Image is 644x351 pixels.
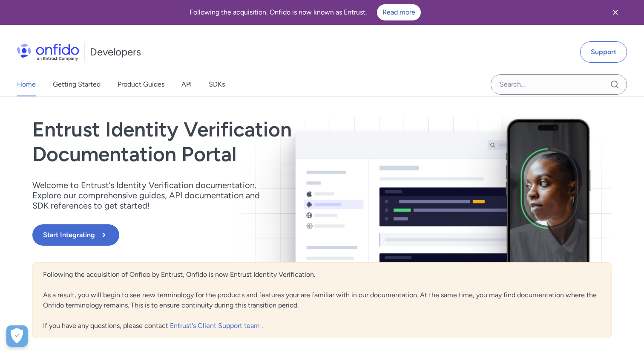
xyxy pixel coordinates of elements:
[10,4,600,20] div: Following the acquisition, Onfido is now known as Entrust.
[6,325,28,347] div: Cookie Preferences
[181,73,192,96] a: API
[118,73,164,96] a: Product Guides
[32,117,438,166] h1: Entrust Identity Verification Documentation Portal
[610,7,621,17] svg: Close banner
[32,224,119,246] button: Start Integrating
[90,45,141,59] h1: Developers
[32,180,271,211] p: Welcome to Entrust’s Identity Verification documentation. Explore our comprehensive guides, API d...
[491,74,627,95] input: Onfido search input field
[32,224,438,246] a: Start Integrating
[580,41,627,63] a: Support
[17,44,79,61] img: Onfido Logo
[600,2,631,23] button: Close banner
[6,325,28,347] button: Open Preferences
[17,73,36,96] a: Home
[170,322,262,330] a: Entrust's Client Support team
[32,262,612,338] div: Following the acquisition of Onfido by Entrust, Onfido is now Entrust Identity Verification. As a...
[209,73,225,96] a: SDKs
[53,73,101,96] a: Getting Started
[377,4,421,20] a: Read more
